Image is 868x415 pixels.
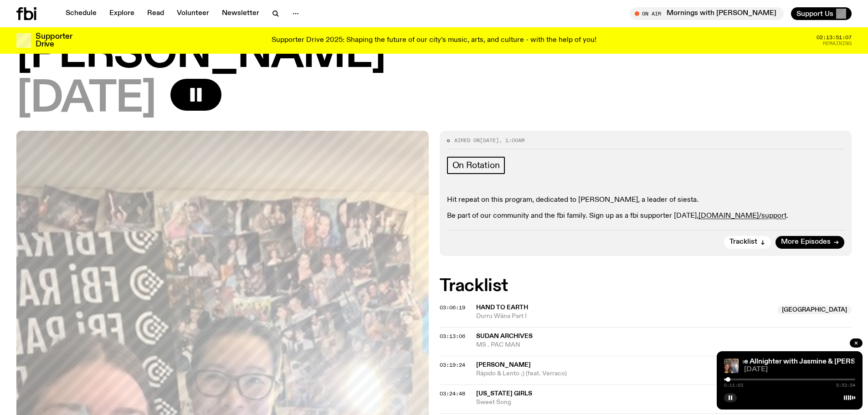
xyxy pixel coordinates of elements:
span: , 1:00am [499,137,524,144]
a: Schedule [60,7,102,20]
p: Be part of our community and the fbi family. Sign up as a fbi supporter [DATE], . [447,212,845,220]
span: [DATE] [744,366,855,373]
span: Durru Wäna Part I [476,312,772,321]
p: Hit repeat on this program, dedicated to [PERSON_NAME], a leader of siesta. [447,196,845,205]
span: 03:06:19 [440,304,465,311]
button: Tracklist [724,236,771,249]
span: Hand to Earth [476,304,528,311]
span: Rápido & Lento ;) (feat. Verraco) [476,369,852,378]
a: Read [142,7,169,20]
button: 03:19:24 [440,363,465,368]
h2: Tracklist [440,278,852,294]
span: Aired on [454,137,480,144]
button: On AirMornings with [PERSON_NAME] [630,7,784,20]
a: [DOMAIN_NAME]/support [699,212,786,220]
span: [PERSON_NAME] [476,362,531,368]
span: Sweet Song [476,398,772,407]
button: 03:06:19 [440,305,465,310]
button: 03:13:06 [440,334,465,339]
span: 5:53:54 [836,383,855,388]
span: 03:24:48 [440,390,465,397]
a: Explore [104,7,140,20]
a: Newsletter [216,7,265,20]
span: Sudan Archives [476,333,533,339]
span: More Episodes [781,239,831,246]
span: 0:11:03 [724,383,743,388]
span: [GEOGRAPHIC_DATA] [777,305,852,314]
span: Remaining [823,41,852,46]
span: [DATE] [480,137,499,144]
span: [DATE] [16,79,156,120]
span: 02:13:51:07 [817,35,852,40]
p: Supporter Drive 2025: Shaping the future of our city’s music, arts, and culture - with the help o... [272,36,596,45]
h3: Supporter Drive [36,33,72,48]
a: Volunteer [171,7,215,20]
button: Support Us [791,7,852,20]
span: MS . PAC MAN [476,341,852,349]
span: [US_STATE] Girls [476,390,532,397]
button: 03:24:48 [440,391,465,396]
span: 03:19:24 [440,361,465,369]
a: On Rotation [447,157,505,174]
span: On Rotation [452,160,500,170]
span: Support Us [796,10,833,18]
span: Tracklist [729,239,757,246]
span: 03:13:06 [440,333,465,340]
a: More Episodes [776,236,844,249]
